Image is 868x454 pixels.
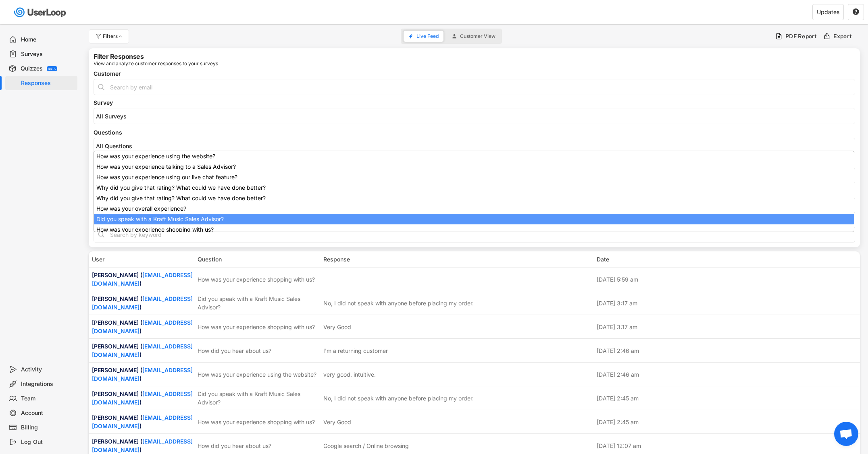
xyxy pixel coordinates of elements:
[21,409,74,417] div: Account
[21,380,74,388] div: Integrations
[92,318,193,335] div: [PERSON_NAME] ( )
[323,370,376,379] div: very good, intuitive.
[597,323,857,331] div: [DATE] 3:17 am
[198,442,318,450] div: How did you hear about us?
[92,294,193,311] div: [PERSON_NAME] ( )
[416,34,439,39] span: Live Feed
[198,418,318,426] div: How was your experience shopping with us?
[834,422,858,446] div: Open chat
[323,255,592,263] div: Response
[12,4,69,21] img: userloop-logo-01.svg
[198,346,318,355] div: How did you hear about us?
[460,34,495,39] span: Customer View
[92,255,193,263] div: User
[21,50,74,58] div: Surveys
[92,343,193,358] a: [EMAIL_ADDRESS][DOMAIN_NAME]
[94,71,855,77] div: Customer
[597,442,857,450] div: [DATE] 12:07 am
[404,31,443,42] button: Live Feed
[323,442,409,450] div: Google search / Online browsing
[323,394,474,402] div: No, I did not speak with anyone before placing my order.
[597,370,857,379] div: [DATE] 2:46 am
[92,437,193,454] div: [PERSON_NAME] ( )
[94,151,854,162] li: How was your experience using the website?
[323,418,351,426] div: Very Good
[597,418,857,426] div: [DATE] 2:45 am
[48,67,56,70] div: BETA
[198,294,318,311] div: Did you speak with a Kraft Music Sales Advisor?
[817,9,839,15] div: Updates
[92,319,193,334] a: [EMAIL_ADDRESS][DOMAIN_NAME]
[92,342,193,359] div: [PERSON_NAME] ( )
[94,162,854,172] li: How was your experience talking to a Sales Advisor?
[92,390,193,406] div: [PERSON_NAME] ( )
[785,33,817,40] div: PDF Report
[21,438,74,446] div: Log Out
[94,100,855,106] div: Survey
[94,224,854,235] li: How was your experience shopping with us?
[94,203,854,214] li: How was your overall experience?
[94,172,854,182] li: How was your experience using our live chat feature?
[92,272,193,287] a: [EMAIL_ADDRESS][DOMAIN_NAME]
[92,390,193,406] a: [EMAIL_ADDRESS][DOMAIN_NAME]
[21,36,74,44] div: Home
[94,53,144,60] div: Filter Responses
[597,275,857,284] div: [DATE] 5:59 am
[21,79,74,87] div: Responses
[94,214,854,224] li: Did you speak with a Kraft Music Sales Advisor?
[94,182,854,193] li: Why did you give that rating? What could we have done better?
[94,226,855,243] input: Search by keyword
[96,113,857,120] input: All Surveys
[94,61,218,66] div: View and analyze customer responses to your surveys
[96,143,857,149] input: All Questions
[21,424,74,431] div: Billing
[92,413,193,430] div: [PERSON_NAME] ( )
[94,193,854,203] li: Why did you give that rating? What could we have done better?
[852,8,860,16] button: 
[597,394,857,402] div: [DATE] 2:45 am
[597,346,857,355] div: [DATE] 2:46 am
[198,390,318,406] div: Did you speak with a Kraft Music Sales Advisor?
[92,414,193,429] a: [EMAIL_ADDRESS][DOMAIN_NAME]
[21,395,74,402] div: Team
[323,299,474,307] div: No, I did not speak with anyone before placing my order.
[21,65,43,73] div: Quizzes
[198,370,318,379] div: How was your experience using the website?
[92,438,193,453] a: [EMAIL_ADDRESS][DOMAIN_NAME]
[94,130,855,135] div: Questions
[597,255,857,263] div: Date
[323,323,351,331] div: Very Good
[833,33,852,40] div: Export
[198,275,318,284] div: How was your experience shopping with us?
[597,299,857,307] div: [DATE] 3:17 am
[92,271,193,288] div: [PERSON_NAME] ( )
[21,366,74,373] div: Activity
[94,79,855,95] input: Search by email
[198,255,318,263] div: Question
[447,31,500,42] button: Customer View
[92,367,193,382] a: [EMAIL_ADDRESS][DOMAIN_NAME]
[92,366,193,383] div: [PERSON_NAME] ( )
[198,323,318,331] div: How was your experience shopping with us?
[103,34,124,39] div: Filters
[853,8,859,15] text: 
[323,346,388,355] div: I'm a returning customer
[92,295,193,311] a: [EMAIL_ADDRESS][DOMAIN_NAME]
